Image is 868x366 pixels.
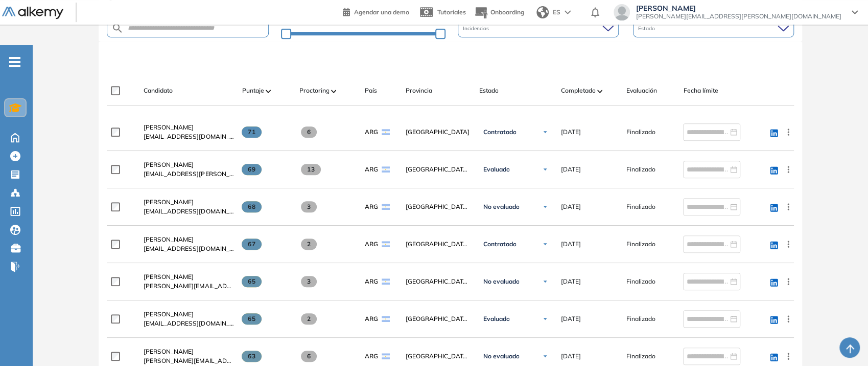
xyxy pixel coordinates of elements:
[343,5,409,17] a: Agendar una demo
[331,90,336,93] img: [missing "en.ARROW_ALT" translation]
[483,240,516,248] span: Contratado
[542,278,548,285] img: Ícono de flecha
[542,316,548,322] img: Ícono de flecha
[144,356,233,365] span: [PERSON_NAME][EMAIL_ADDRESS][DOMAIN_NAME]
[626,240,655,249] span: Finalizado
[111,22,124,35] img: SEARCH_ALT
[301,351,317,362] span: 6
[560,202,580,211] span: [DATE]
[301,201,317,212] span: 3
[144,310,233,319] a: [PERSON_NAME]
[636,4,841,12] span: [PERSON_NAME]
[242,313,262,325] span: 65
[9,61,20,63] i: -
[144,273,194,281] span: [PERSON_NAME]
[405,86,432,95] span: Provincia
[553,8,560,17] span: ES
[382,129,390,135] img: ARG
[364,277,378,286] span: ARG
[560,86,595,95] span: Completado
[144,348,194,355] span: [PERSON_NAME]
[626,202,655,211] span: Finalizado
[560,314,580,324] span: [DATE]
[490,8,524,16] span: Onboarding
[560,277,580,286] span: [DATE]
[437,8,466,16] span: Tutoriales
[144,347,233,356] a: [PERSON_NAME]
[382,353,390,359] img: ARG
[560,240,580,249] span: [DATE]
[633,19,794,37] div: Estado
[382,166,390,173] img: ARG
[364,202,378,211] span: ARG
[626,277,655,286] span: Finalizado
[364,165,378,174] span: ARG
[364,240,378,249] span: ARG
[144,169,233,179] span: [EMAIL_ADDRESS][PERSON_NAME][DOMAIN_NAME]
[382,278,390,285] img: ARG
[626,127,655,137] span: Finalizado
[144,123,194,131] span: [PERSON_NAME]
[364,352,378,361] span: ARG
[479,86,498,95] span: Estado
[542,204,548,210] img: Ícono de flecha
[560,127,580,137] span: [DATE]
[405,127,471,137] span: [GEOGRAPHIC_DATA]
[565,10,571,14] img: arrow
[483,128,516,136] span: Contratado
[382,204,390,210] img: ARG
[301,126,317,138] span: 6
[405,165,471,174] span: [GEOGRAPHIC_DATA] e [GEOGRAPHIC_DATA]
[536,6,549,18] img: world
[405,202,471,211] span: [GEOGRAPHIC_DATA] e [GEOGRAPHIC_DATA]
[144,235,194,243] span: [PERSON_NAME]
[382,316,390,322] img: ARG
[242,276,262,287] span: 65
[405,277,471,286] span: [GEOGRAPHIC_DATA] e [GEOGRAPHIC_DATA]
[542,241,548,247] img: Ícono de flecha
[144,160,233,169] a: [PERSON_NAME]
[144,207,233,216] span: [EMAIL_ADDRESS][DOMAIN_NAME]
[299,86,329,95] span: Proctoring
[405,240,471,249] span: [GEOGRAPHIC_DATA] e [GEOGRAPHIC_DATA]
[144,132,233,141] span: [EMAIL_ADDRESS][DOMAIN_NAME]
[683,86,718,95] span: Fecha límite
[364,86,377,95] span: País
[405,352,471,361] span: [GEOGRAPHIC_DATA] e [GEOGRAPHIC_DATA]
[301,276,317,287] span: 3
[242,239,262,250] span: 67
[458,19,619,37] div: Incidencias
[597,90,602,93] img: [missing "en.ARROW_ALT" translation]
[364,127,378,137] span: ARG
[301,313,317,325] span: 2
[542,129,548,135] img: Ícono de flecha
[242,86,264,95] span: Puntaje
[144,282,233,291] span: [PERSON_NAME][EMAIL_ADDRESS][PERSON_NAME][DOMAIN_NAME]
[266,90,271,93] img: [missing "en.ARROW_ALT" translation]
[463,25,491,32] span: Incidencias
[626,314,655,324] span: Finalizado
[144,310,194,318] span: [PERSON_NAME]
[144,198,233,207] a: [PERSON_NAME]
[242,201,262,212] span: 68
[474,2,524,24] button: Onboarding
[483,315,509,323] span: Evaluado
[638,25,657,32] span: Estado
[242,351,262,362] span: 63
[560,165,580,174] span: [DATE]
[144,244,233,253] span: [EMAIL_ADDRESS][DOMAIN_NAME]
[144,123,233,132] a: [PERSON_NAME]
[242,164,262,175] span: 69
[2,7,63,19] img: Logo
[364,314,378,324] span: ARG
[144,198,194,206] span: [PERSON_NAME]
[483,165,509,174] span: Evaluado
[301,239,317,250] span: 2
[144,319,233,328] span: [EMAIL_ADDRESS][DOMAIN_NAME]
[483,352,519,360] span: No evaluado
[483,203,519,211] span: No evaluado
[483,277,519,286] span: No evaluado
[542,353,548,359] img: Ícono de flecha
[301,164,321,175] span: 13
[382,241,390,247] img: ARG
